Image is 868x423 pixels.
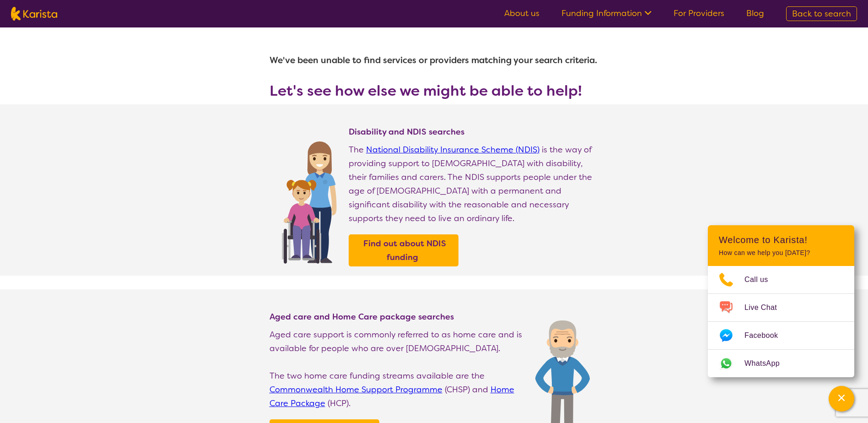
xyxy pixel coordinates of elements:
span: Call us [744,273,779,287]
div: Channel Menu [708,225,854,377]
p: The is the way of providing support to [DEMOGRAPHIC_DATA] with disability, their families and car... [349,143,599,225]
a: For Providers [674,8,724,19]
h2: Welcome to Karista! [719,234,843,245]
a: About us [504,8,539,19]
span: Live Chat [744,301,788,315]
p: How can we help you [DATE]? [719,249,843,257]
a: National Disability Insurance Scheme (NDIS) [366,144,539,155]
button: Channel Menu [829,386,854,412]
span: WhatsApp [744,357,791,370]
p: The two home care funding streams available are the (CHSP) and (HCP). [270,369,526,410]
b: Find out about NDIS funding [363,238,446,263]
ul: Choose channel [708,266,854,377]
img: Karista logo [11,7,57,21]
a: Web link opens in a new tab. [708,350,854,377]
a: Funding Information [561,8,652,19]
h4: Disability and NDIS searches [349,126,599,137]
img: Find NDIS and Disability services and providers [279,136,340,264]
a: Commonwealth Home Support Programme [270,384,442,395]
p: Aged care support is commonly referred to as home care and is available for people who are over [... [270,328,526,355]
a: Blog [746,8,764,19]
a: Find out about NDIS funding [351,237,456,264]
h3: Let's see how else we might be able to help! [270,82,599,99]
span: Facebook [744,329,789,342]
span: Back to search [792,8,851,19]
a: Back to search [786,6,857,21]
h1: We've been unable to find services or providers matching your search criteria. [270,49,599,71]
h4: Aged care and Home Care package searches [270,311,526,322]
